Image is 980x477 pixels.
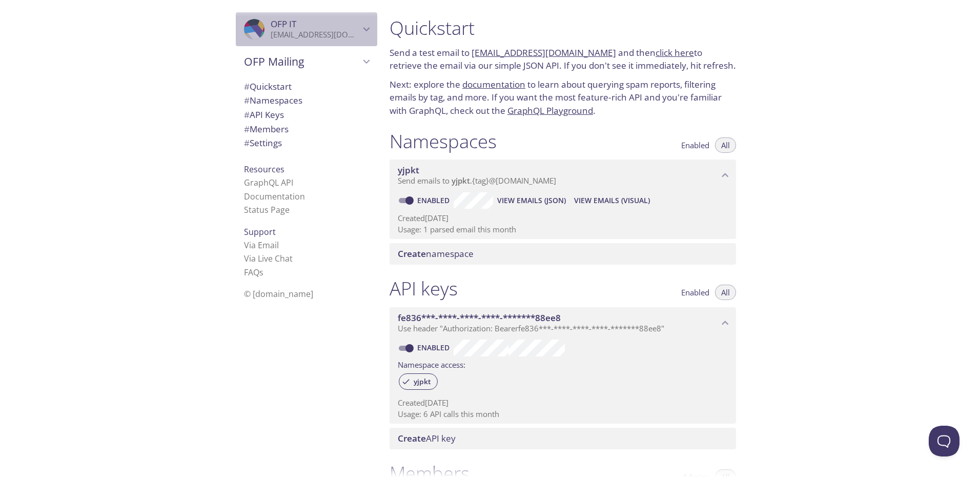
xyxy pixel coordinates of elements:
[398,356,465,371] label: Namespace access:
[390,160,736,191] div: yjpkt namespace
[244,54,360,69] span: OFP Mailing
[497,194,566,207] span: View Emails (JSON)
[715,137,736,153] button: All
[715,285,736,300] button: All
[244,191,305,202] a: Documentation
[452,175,470,186] span: yjpkt
[472,47,616,58] a: [EMAIL_ADDRESS][DOMAIN_NAME]
[236,48,377,75] div: OFP Mailing
[398,164,419,176] span: yjpkt
[244,81,292,92] span: Quickstart
[244,253,293,264] a: Via Live Chat
[244,137,282,149] span: Settings
[398,224,728,235] p: Usage: 1 parsed email this month
[244,267,263,278] a: FAQ
[244,109,284,121] span: API Keys
[236,108,377,122] div: API Keys
[398,175,556,186] span: Send emails to . {tag} @[DOMAIN_NAME]
[390,428,736,449] div: Create API Key
[244,177,293,188] a: GraphQL API
[244,288,313,300] span: © [DOMAIN_NAME]
[390,277,458,300] h1: API keys
[398,248,426,260] span: Create
[574,194,650,207] span: View Emails (Visual)
[493,192,570,209] button: View Emails (JSON)
[507,105,593,116] a: GraphQL Playground
[244,137,250,149] span: #
[398,248,474,260] span: namespace
[390,78,736,117] p: Next: explore the to learn about querying spam reports, filtering emails by tag, and more. If you...
[236,122,377,136] div: Members
[656,47,694,58] a: click here
[390,243,736,265] div: Create namespace
[244,226,276,237] span: Support
[462,78,525,90] a: documentation
[244,81,250,92] span: #
[675,137,716,153] button: Enabled
[236,79,377,94] div: Quickstart
[244,94,302,106] span: Namespaces
[398,397,728,408] p: Created [DATE]
[244,240,279,251] a: Via Email
[390,130,497,153] h1: Namespaces
[244,109,250,121] span: #
[244,94,250,106] span: #
[398,432,426,444] span: Create
[236,12,377,46] div: OFP IT
[271,18,296,30] span: OFP IT
[244,123,289,135] span: Members
[929,426,959,456] iframe: Help Scout Beacon - Open
[244,123,250,135] span: #
[399,373,438,390] div: yjpkt
[271,30,360,40] p: [EMAIL_ADDRESS][DOMAIN_NAME]
[675,285,716,300] button: Enabled
[398,213,728,224] p: Created [DATE]
[570,192,654,209] button: View Emails (Visual)
[244,204,290,215] a: Status Page
[259,267,263,278] span: s
[390,16,736,39] h1: Quickstart
[398,432,456,444] span: API key
[416,195,454,205] a: Enabled
[244,164,284,175] span: Resources
[390,46,736,72] p: Send a test email to and then to retrieve the email via our simple JSON API. If you don't see it ...
[407,377,437,386] span: yjpkt
[236,136,377,150] div: Team Settings
[416,343,454,352] a: Enabled
[236,93,377,108] div: Namespaces
[398,409,728,420] p: Usage: 6 API calls this month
